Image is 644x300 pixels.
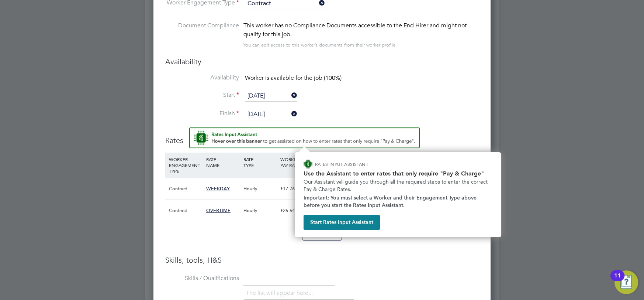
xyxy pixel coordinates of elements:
[304,170,492,177] h2: Use the Assistant to enter rates that only require "Pay & Charge"
[189,127,420,148] button: Rate Assistant
[243,41,397,50] div: You can edit access to this worker’s documents from their worker profile.
[295,152,501,237] div: How to input Rates that only require Pay & Charge
[278,153,316,172] div: WORKER PAY RATE
[614,276,621,285] div: 11
[167,153,204,178] div: WORKER ENGAGEMENT TYPE
[167,200,204,221] div: Contract
[304,195,478,208] strong: Important: You must select a Worker and their Engagement Type above before you start the Rates In...
[315,161,408,167] p: RATES INPUT ASSISTANT
[278,200,316,221] div: £26.64
[246,288,316,298] li: The list will appear here...
[206,185,230,192] span: WEEKDAY
[245,109,297,120] input: Select one
[165,275,239,282] label: Skills / Qualifications
[278,178,316,200] div: £17.76
[304,178,492,193] p: Our Assistant will guide you through all the required steps to enter the correct Pay & Charge Rates.
[167,178,204,200] div: Contract
[204,153,242,172] div: RATE NAME
[165,127,479,145] h3: Rates
[206,207,231,214] span: OVERTIME
[242,153,279,172] div: RATE TYPE
[165,57,479,67] h3: Availability
[165,255,479,265] h3: Skills, tools, H&S
[165,110,239,117] label: Finish
[165,21,239,48] label: Document Compliance
[242,200,279,221] div: Hourly
[304,160,312,168] img: ENGAGE Assistant Icon
[304,215,380,230] button: Start Rates Input Assistant
[165,91,239,99] label: Start
[243,21,479,39] div: This worker has no Compliance Documents accessible to the End Hirer and might not qualify for thi...
[165,74,239,82] label: Availability
[242,178,279,200] div: Hourly
[245,74,342,82] span: Worker is available for the job (100%)
[614,270,638,294] button: Open Resource Center, 11 new notifications
[245,91,297,102] input: Select one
